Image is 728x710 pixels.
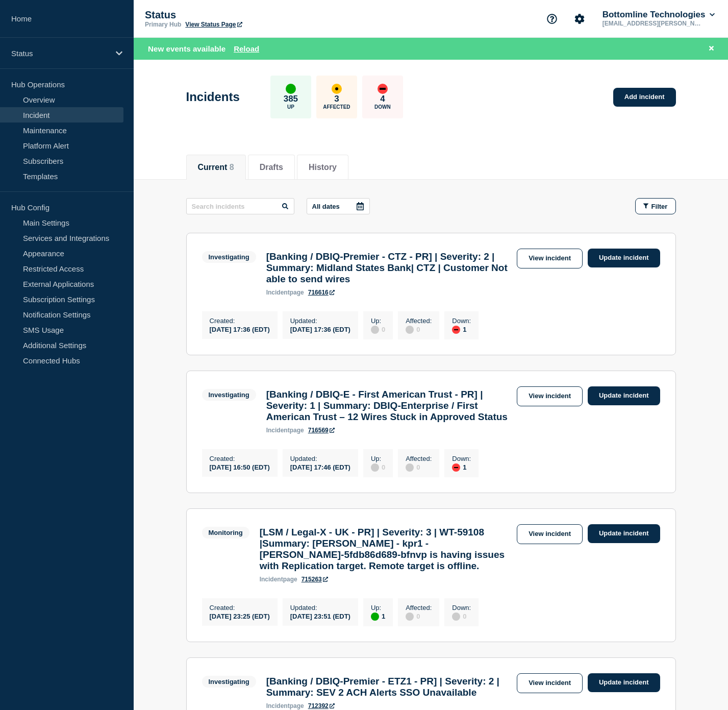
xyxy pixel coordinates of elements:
div: 1 [452,462,471,472]
span: incident [266,289,290,296]
a: View incident [517,386,583,406]
div: 0 [406,462,432,472]
h1: Incidents [186,90,240,104]
div: [DATE] 17:36 (EDT) [290,325,350,333]
div: [DATE] 16:50 (EDT) [210,462,270,471]
p: page [266,702,304,709]
h3: [LSM / Legal-X - UK - PR] | Severity: 3 | WT-59108 |Summary: [PERSON_NAME] - kpr1 - [PERSON_NAME]... [260,527,512,572]
p: Primary Hub [145,21,181,28]
a: Update incident [588,249,660,267]
span: Investigating [202,389,256,401]
button: Reload [234,44,259,53]
button: Support [541,8,563,30]
p: Created : [210,455,270,462]
p: Affected : [406,317,432,325]
a: 716616 [308,289,335,296]
span: Investigating [202,676,256,688]
div: [DATE] 17:46 (EDT) [290,462,350,471]
span: Monitoring [202,527,249,538]
div: 1 [452,325,471,334]
p: Down : [452,317,471,325]
button: Current 8 [198,163,234,172]
div: [DATE] 17:36 (EDT) [210,325,270,333]
p: Status [11,49,109,58]
div: 1 [371,611,385,621]
h3: [Banking / DBIQ-Premier - ETZ1 - PR] | Severity: 2 | Summary: SEV 2 ACH Alerts SSO Unavailable [266,676,512,698]
p: Up : [371,604,385,611]
p: Created : [210,604,270,611]
a: 712392 [308,702,335,709]
div: disabled [371,326,379,334]
p: Updated : [290,604,350,611]
span: incident [266,427,290,434]
a: Update incident [588,386,660,405]
div: 0 [452,611,471,621]
p: Updated : [290,455,350,462]
a: Update incident [588,524,660,543]
div: disabled [371,463,379,472]
span: New events available [148,44,225,53]
p: page [260,576,297,583]
p: Affected : [406,604,432,611]
p: Down : [452,455,471,462]
a: 716569 [308,427,335,434]
p: page [266,289,304,296]
a: 715263 [302,576,328,583]
div: down [452,463,460,472]
p: All dates [312,203,340,210]
div: 0 [371,325,385,334]
span: Filter [651,203,668,210]
a: View Status Page [185,21,242,28]
p: 385 [284,94,298,104]
p: Updated : [290,317,350,325]
h3: [Banking / DBIQ-E - First American Trust - PR] | Severity: 1 | Summary: DBIQ-Enterprise / First A... [266,389,512,423]
a: View incident [517,249,583,268]
div: affected [332,84,342,94]
div: 0 [406,325,432,334]
p: page [266,427,304,434]
div: 0 [406,611,432,621]
p: Up : [371,317,385,325]
p: Affected : [406,455,432,462]
p: [EMAIL_ADDRESS][PERSON_NAME][DOMAIN_NAME] [600,20,707,27]
p: Up : [371,455,385,462]
div: down [452,326,460,334]
button: Filter [635,198,676,214]
div: up [286,84,296,94]
div: disabled [406,613,414,621]
p: Affected [323,104,350,110]
a: Update incident [588,673,660,692]
p: Down : [452,604,471,611]
a: View incident [517,524,583,544]
div: [DATE] 23:51 (EDT) [290,611,350,620]
div: disabled [452,613,460,621]
p: 4 [380,94,385,104]
p: Up [287,104,294,110]
h3: [Banking / DBIQ-Premier - CTZ - PR] | Severity: 2 | Summary: Midland States Bank| CTZ | Customer ... [266,251,512,285]
div: 0 [371,462,385,472]
span: incident [266,702,290,709]
p: Down [374,104,391,110]
span: incident [260,576,283,583]
button: Account settings [569,8,590,30]
p: 3 [334,94,339,104]
p: Created : [210,317,270,325]
button: History [309,163,337,172]
div: disabled [406,326,414,334]
button: Bottomline Technologies [600,10,717,20]
div: down [378,84,388,94]
div: up [371,613,379,621]
button: All dates [307,198,370,214]
input: Search incidents [186,198,294,214]
div: disabled [406,463,414,472]
p: Status [145,9,349,21]
button: Drafts [260,163,283,172]
a: View incident [517,673,583,693]
a: Add incident [613,88,676,107]
span: Investigating [202,251,256,263]
div: [DATE] 23:25 (EDT) [210,611,270,620]
span: 8 [230,163,234,172]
